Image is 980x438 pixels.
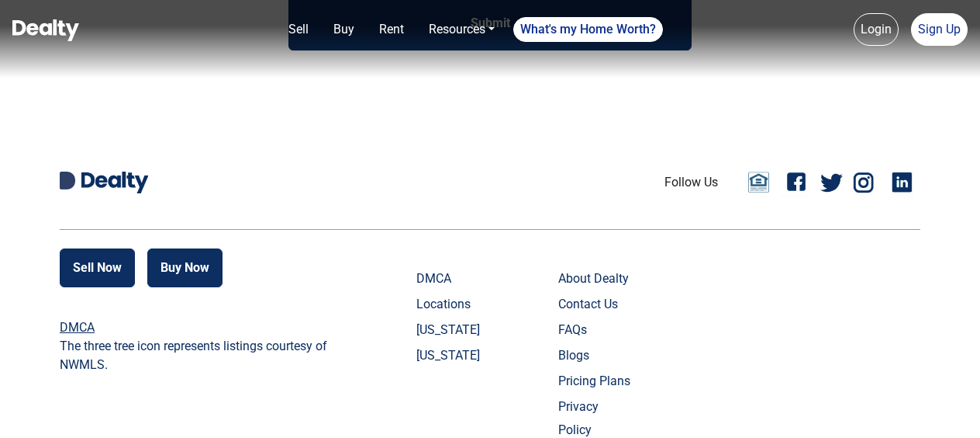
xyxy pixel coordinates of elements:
li: Follow Us [664,173,718,192]
a: FAQs [558,318,635,342]
iframe: BigID CMP Widget [8,391,54,438]
a: DMCA [416,267,493,290]
a: Instagram [851,167,882,198]
a: Resources [423,14,501,45]
img: Dealty - Buy, Sell & Rent Homes [12,19,79,41]
a: [US_STATE] [416,344,493,367]
a: Sell [282,14,315,45]
a: Locations [416,293,493,316]
a: Twitter [820,167,843,198]
a: Pricing Plans [558,370,635,393]
button: Buy Now [147,249,223,287]
p: The three tree icon represents listings courtesy of NWMLS. [60,337,336,374]
img: Dealty [81,172,148,193]
a: What's my Home Worth? [513,17,663,42]
img: Dealty D [60,172,75,189]
a: Rent [373,14,410,45]
a: Facebook [782,167,813,198]
a: DMCA [60,320,95,335]
a: Blogs [558,344,635,367]
a: Login [854,13,899,46]
a: Buy [327,14,361,45]
a: About Dealty [558,267,635,290]
iframe: Intercom live chat [927,385,964,422]
a: Linkedin [889,167,920,198]
button: Sell Now [60,249,135,287]
a: Sign Up [911,13,968,46]
a: Contact Us [558,293,635,316]
a: Email [743,171,774,194]
a: [US_STATE] [416,318,493,342]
